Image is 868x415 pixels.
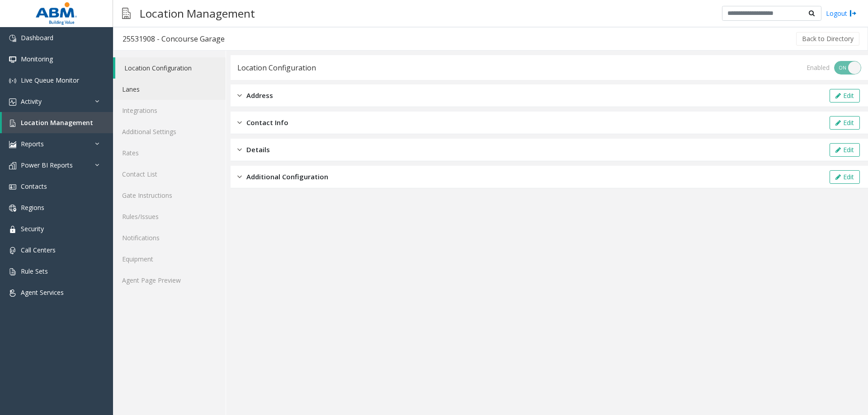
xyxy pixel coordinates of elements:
[122,2,131,24] img: pageIcon
[830,143,860,157] button: Edit
[9,205,16,212] img: 'icon'
[9,141,16,148] img: 'icon'
[9,98,16,106] img: 'icon'
[21,161,73,169] span: Power BI Reports
[21,55,53,63] span: Monitoring
[9,35,16,42] img: 'icon'
[123,33,225,45] div: 25531908 - Concourse Garage
[826,9,857,18] a: Logout
[9,56,16,63] img: 'icon'
[21,76,79,84] span: Live Queue Monitor
[246,90,273,101] span: Address
[21,288,64,297] span: Agent Services
[246,145,270,155] span: Details
[113,163,226,185] a: Contact List
[246,117,288,128] span: Contact Info
[796,32,859,46] button: Back to Directory
[113,248,226,270] a: Equipment
[21,97,42,106] span: Activity
[830,116,860,130] button: Edit
[21,203,44,212] span: Regions
[9,247,16,254] img: 'icon'
[9,183,16,191] img: 'icon'
[115,57,226,79] a: Location Configuration
[113,100,226,121] a: Integrations
[237,117,242,128] img: closed
[21,33,53,42] span: Dashboard
[21,140,44,148] span: Reports
[9,268,16,275] img: 'icon'
[830,89,860,103] button: Edit
[113,121,226,142] a: Additional Settings
[246,172,328,182] span: Additional Configuration
[237,62,316,74] div: Location Configuration
[807,63,830,72] div: Enabled
[237,90,242,101] img: closed
[21,182,47,191] span: Contacts
[849,9,857,18] img: logout
[113,142,226,163] a: Rates
[113,185,226,206] a: Gate Instructions
[9,289,16,297] img: 'icon'
[21,246,56,254] span: Call Centers
[237,172,242,182] img: closed
[113,227,226,248] a: Notifications
[21,224,44,233] span: Security
[21,118,93,127] span: Location Management
[135,2,259,24] h3: Location Management
[2,112,113,133] a: Location Management
[113,206,226,227] a: Rules/Issues
[9,162,16,169] img: 'icon'
[21,267,48,275] span: Rule Sets
[830,170,860,184] button: Edit
[9,120,16,127] img: 'icon'
[113,79,226,100] a: Lanes
[113,270,226,291] a: Agent Page Preview
[237,145,242,155] img: closed
[9,77,16,84] img: 'icon'
[9,226,16,233] img: 'icon'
